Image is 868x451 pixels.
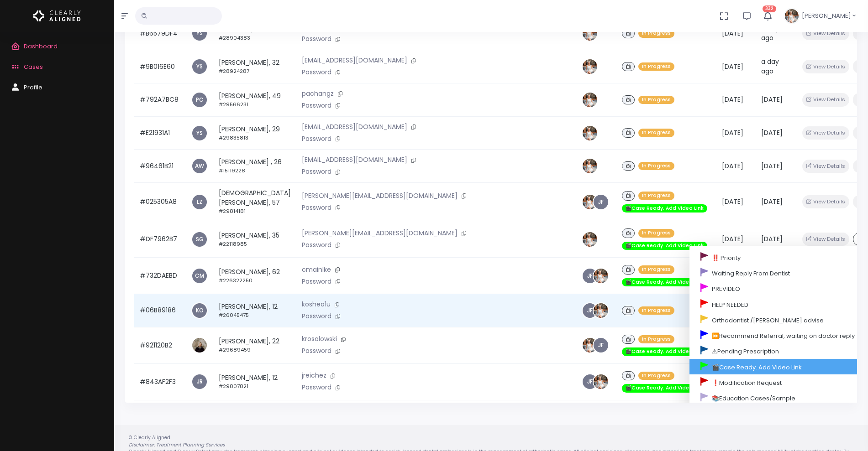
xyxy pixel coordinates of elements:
[302,203,571,213] p: Password
[689,343,866,359] a: ⚠Pending Prescription
[213,327,296,363] td: [PERSON_NAME], 22
[583,374,597,389] a: JF
[689,390,866,406] a: 📚Education Cases/Sample
[638,306,674,315] span: In Progress
[219,207,246,215] small: #29814181
[213,221,296,258] td: [PERSON_NAME], 35
[638,96,674,104] span: In Progress
[722,95,743,104] span: [DATE]
[802,126,849,140] button: View Details
[302,240,571,250] p: Password
[302,383,571,393] p: Password
[802,233,849,246] button: View Details
[689,359,866,374] a: 🎬Case Ready. Add Video Link
[129,441,225,448] em: Disclaimer: Treatment Planning Services
[134,400,186,436] td: #63CD9844
[219,240,247,248] small: #22118985
[583,303,597,318] a: JF
[219,67,249,75] small: #28924287
[802,160,849,173] button: View Details
[722,197,743,206] span: [DATE]
[802,93,849,106] button: View Details
[302,311,571,321] p: Password
[638,229,674,238] span: In Progress
[192,195,207,209] span: LZ
[213,294,296,327] td: [PERSON_NAME], 12
[219,34,250,41] small: #28904383
[638,62,674,71] span: In Progress
[134,83,186,117] td: #792A7BC8
[638,129,674,137] span: In Progress
[213,116,296,150] td: [PERSON_NAME], 29
[761,24,779,42] span: a day ago
[638,335,674,344] span: In Progress
[192,93,207,107] span: PC
[689,249,866,265] a: ‼️ Priority
[219,134,248,141] small: #29835813
[134,294,186,327] td: #06B89186
[219,311,249,319] small: #26045475
[302,334,571,344] p: krosolowski
[761,128,783,137] span: [DATE]
[622,242,707,250] span: 🎬Case Ready. Add Video Link
[302,56,571,66] p: [EMAIL_ADDRESS][DOMAIN_NAME]
[192,59,207,74] span: YS
[594,338,608,353] span: JF
[219,383,248,390] small: #29807821
[24,62,43,71] span: Cases
[192,159,207,173] a: AW
[213,258,296,294] td: [PERSON_NAME], 62
[134,17,186,50] td: #B6579DF4
[689,328,866,343] a: ⏩Recommend Referral, waiting on doctor reply
[192,26,207,41] span: YS
[134,50,186,83] td: #9B016E60
[638,29,674,38] span: In Progress
[722,128,743,137] span: [DATE]
[622,347,707,356] span: 🎬Case Ready. Add Video Link
[302,34,571,44] p: Password
[689,281,866,296] a: PREVIDEO
[213,150,296,183] td: [PERSON_NAME] , 26
[213,363,296,400] td: [PERSON_NAME], 12
[219,101,248,108] small: #29566231
[761,234,783,244] span: [DATE]
[784,8,800,24] img: Header Avatar
[689,374,866,390] a: ❗Modification Request
[302,155,571,165] p: [EMAIL_ADDRESS][DOMAIN_NAME]
[213,183,296,221] td: [DEMOGRAPHIC_DATA][PERSON_NAME], 57
[219,346,251,353] small: #29689459
[722,161,743,171] span: [DATE]
[134,221,186,258] td: #DF7962B7
[219,167,245,174] small: #15119228
[622,278,707,287] span: 🎬Case Ready. Add Video Link
[302,191,571,201] p: [PERSON_NAME][EMAIL_ADDRESS][DOMAIN_NAME]
[213,83,296,117] td: [PERSON_NAME], 49
[722,234,743,244] span: [DATE]
[302,167,571,177] p: Password
[761,161,783,171] span: [DATE]
[761,57,779,76] span: a day ago
[622,384,707,393] span: 🎬Case Ready. Add Video Link
[689,265,866,281] a: Waiting Reply From Dentist
[802,27,849,40] button: View Details
[622,204,707,213] span: 🎬Case Ready. Add Video Link
[302,134,571,144] p: Password
[192,269,207,283] a: CM
[302,89,571,99] p: pachangz
[302,300,571,310] p: koshea1u
[192,374,207,389] a: JR
[802,195,849,208] button: View Details
[761,197,783,206] span: [DATE]
[192,232,207,247] span: SG
[134,258,186,294] td: #732DAEBD
[219,277,253,284] small: #226322250
[302,346,571,356] p: Password
[802,60,849,73] button: View Details
[192,303,207,318] span: KO
[302,371,571,381] p: jreichez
